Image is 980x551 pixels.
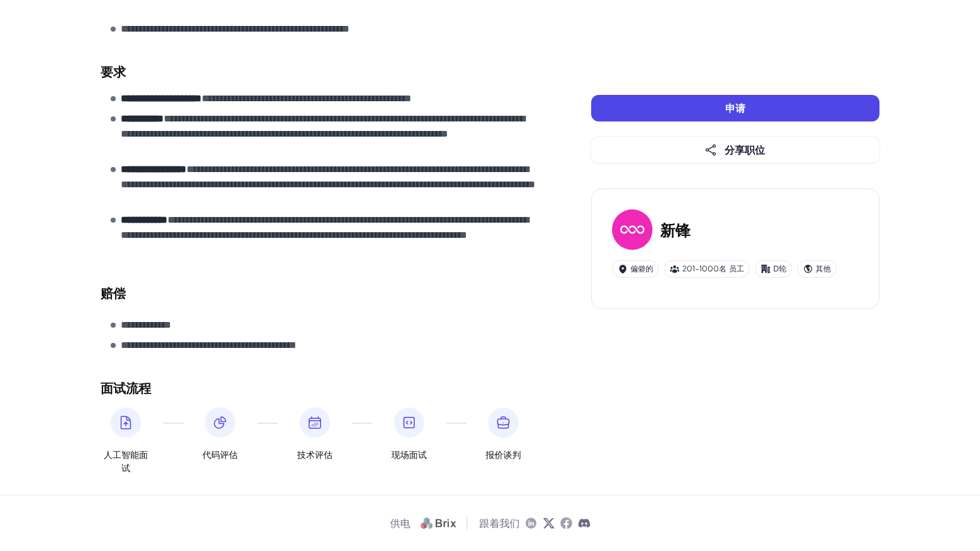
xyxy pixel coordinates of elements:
font: 代码评估 [202,449,238,460]
font: 201-1000名 [682,264,726,273]
font: 面试流程 [101,380,151,395]
font: 分享职位 [725,143,765,156]
button: 分享职位 [591,137,879,163]
font: 申请 [725,101,745,115]
font: 员工 [729,264,744,273]
font: 新锋 [660,220,690,239]
img: 氖 [612,209,652,250]
font: 赔偿 [101,285,126,300]
button: 申请 [591,95,879,121]
font: 偏僻的 [630,264,653,273]
font: D轮 [773,264,787,273]
font: 要求 [101,63,126,79]
font: 人工智能面试 [104,449,148,473]
font: 现场面试 [391,449,427,460]
font: 供电 [390,516,410,529]
img: 标识 [415,516,462,531]
font: 技术评估 [297,449,333,460]
font: 报价谈判 [486,449,521,460]
font: 其他 [816,264,831,273]
font: 跟着我们 [479,516,520,529]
